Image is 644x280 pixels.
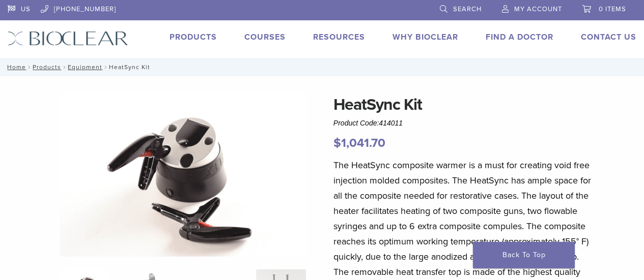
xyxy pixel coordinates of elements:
[102,65,109,70] span: /
[473,242,575,268] a: Back To Top
[313,32,365,42] a: Resources
[581,32,636,42] a: Contact Us
[26,65,33,70] span: /
[60,92,306,257] img: HeatSync Kit-4
[8,31,128,46] img: Bioclear
[379,119,403,127] span: 414011
[486,32,553,42] a: Find A Doctor
[68,64,102,71] a: Equipment
[393,32,458,42] a: Why Bioclear
[333,119,403,127] span: Product Code:
[244,32,286,42] a: Courses
[453,5,482,13] span: Search
[170,32,217,42] a: Products
[333,136,385,150] bdi: 1,041.70
[333,92,596,117] h1: HeatSync Kit
[514,5,562,13] span: My Account
[33,64,61,71] a: Products
[599,5,626,13] span: 0 items
[333,136,341,150] span: $
[61,65,68,70] span: /
[4,64,26,71] a: Home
